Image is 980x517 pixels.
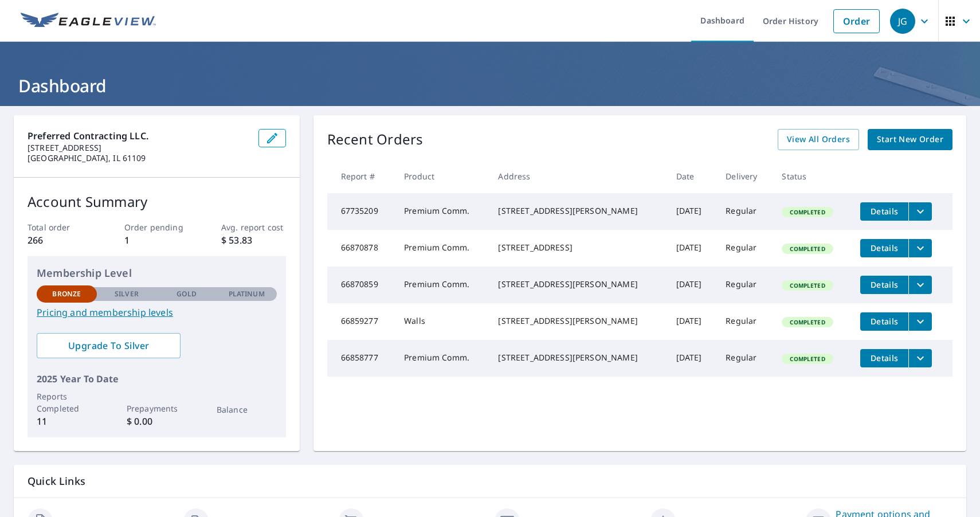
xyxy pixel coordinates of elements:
[667,340,717,377] td: [DATE]
[127,414,187,428] p: $ 0.00
[877,132,943,147] span: Start New Order
[217,404,277,416] p: Balance
[37,333,181,358] a: Upgrade To Silver
[908,202,932,221] button: filesDropdownBtn-67735209
[667,303,717,340] td: [DATE]
[229,289,265,299] p: Platinum
[867,352,901,363] span: Details
[28,233,92,247] p: 266
[327,159,395,193] th: Report #
[716,193,773,230] td: Regular
[37,390,97,414] p: Reports Completed
[908,312,932,331] button: filesDropdownBtn-66859277
[327,129,424,150] p: Recent Orders
[327,267,395,303] td: 66870859
[327,193,395,230] td: 67735209
[667,159,717,193] th: Date
[37,372,277,386] p: 2025 Year To Date
[667,230,717,267] td: [DATE]
[908,349,932,367] button: filesDropdownBtn-66858777
[395,267,489,303] td: Premium Comm.
[28,474,952,488] p: Quick Links
[783,281,832,289] span: Completed
[28,221,92,233] p: Total order
[327,340,395,377] td: 66858777
[395,159,489,193] th: Product
[21,13,156,30] img: EV Logo
[395,230,489,267] td: Premium Comm.
[498,279,657,290] div: [STREET_ADDRESS][PERSON_NAME]
[37,265,277,281] p: Membership Level
[860,239,908,257] button: detailsBtn-66870878
[124,233,189,247] p: 1
[833,9,880,33] a: Order
[716,230,773,267] td: Regular
[867,279,901,290] span: Details
[327,230,395,267] td: 66870878
[716,267,773,303] td: Regular
[28,143,249,153] p: [STREET_ADDRESS]
[28,153,249,163] p: [GEOGRAPHIC_DATA], IL 61109
[783,355,832,363] span: Completed
[115,289,139,299] p: Silver
[395,193,489,230] td: Premium Comm.
[860,276,908,294] button: detailsBtn-66870859
[908,239,932,257] button: filesDropdownBtn-66870878
[498,352,657,363] div: [STREET_ADDRESS][PERSON_NAME]
[860,202,908,221] button: detailsBtn-67735209
[37,414,97,428] p: 11
[221,233,286,247] p: $ 53.83
[783,208,832,216] span: Completed
[860,312,908,331] button: detailsBtn-66859277
[778,129,859,150] a: View All Orders
[667,267,717,303] td: [DATE]
[395,340,489,377] td: Premium Comm.
[52,289,81,299] p: Bronze
[783,318,832,326] span: Completed
[783,245,832,253] span: Completed
[221,221,286,233] p: Avg. report cost
[124,221,189,233] p: Order pending
[867,242,901,253] span: Details
[177,289,196,299] p: Gold
[867,206,901,217] span: Details
[773,159,851,193] th: Status
[37,305,277,319] a: Pricing and membership levels
[868,129,952,150] a: Start New Order
[860,349,908,367] button: detailsBtn-66858777
[787,132,850,147] span: View All Orders
[14,74,966,97] h1: Dashboard
[489,159,667,193] th: Address
[498,205,657,217] div: [STREET_ADDRESS][PERSON_NAME]
[498,242,657,253] div: [STREET_ADDRESS]
[716,340,773,377] td: Regular
[327,303,395,340] td: 66859277
[867,316,901,327] span: Details
[890,9,915,34] div: JG
[28,191,286,212] p: Account Summary
[395,303,489,340] td: Walls
[667,193,717,230] td: [DATE]
[716,303,773,340] td: Regular
[908,276,932,294] button: filesDropdownBtn-66870859
[716,159,773,193] th: Delivery
[28,129,249,143] p: Preferred Contracting LLC.
[498,315,657,327] div: [STREET_ADDRESS][PERSON_NAME]
[46,339,171,352] span: Upgrade To Silver
[127,402,187,414] p: Prepayments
